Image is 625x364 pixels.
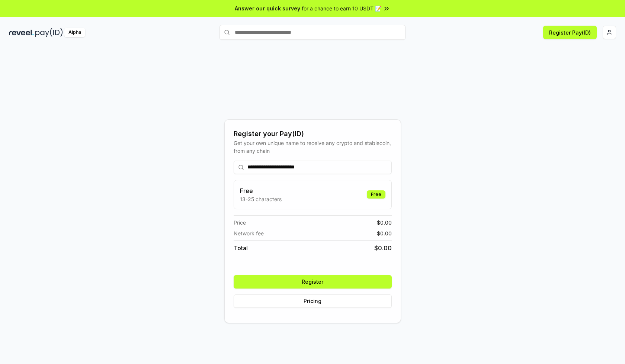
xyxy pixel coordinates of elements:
div: Register your Pay(ID) [234,129,392,139]
div: Free [367,190,385,199]
span: Total [234,244,248,252]
span: $ 0.00 [377,229,392,237]
button: Pricing [234,294,392,308]
div: Alpha [64,28,85,37]
button: Register [234,275,392,289]
span: Answer our quick survey [235,4,300,12]
img: pay_id [35,28,63,37]
span: Price [234,219,246,226]
p: 13-25 characters [240,195,282,203]
span: $ 0.00 [377,219,392,226]
span: for a chance to earn 10 USDT 📝 [302,4,381,12]
span: Network fee [234,229,264,237]
div: Get your own unique name to receive any crypto and stablecoin, from any chain [234,139,392,155]
button: Register Pay(ID) [543,26,597,39]
h3: Free [240,186,282,195]
span: $ 0.00 [374,244,392,252]
img: reveel_dark [9,28,34,37]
